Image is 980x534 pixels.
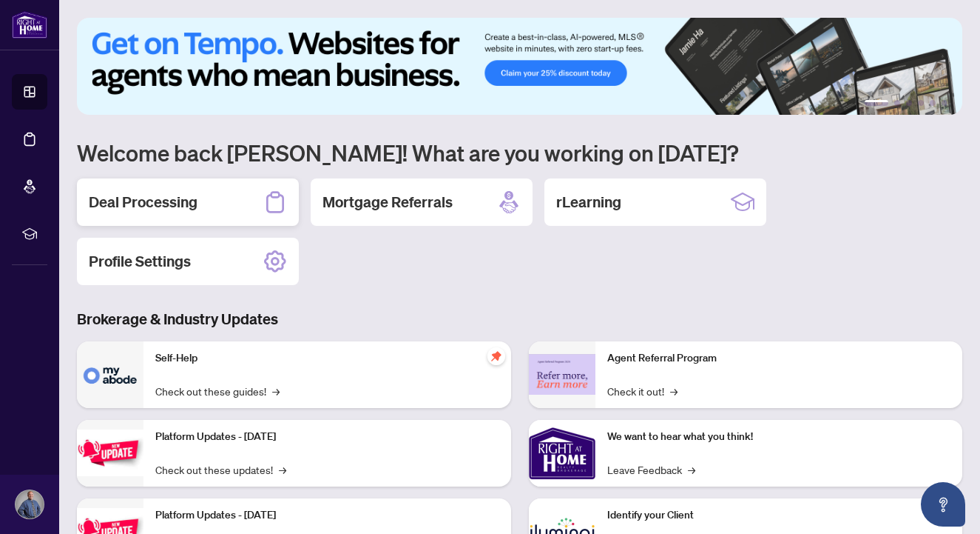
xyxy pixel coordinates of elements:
button: Open asap [921,482,965,527]
p: Self-Help [155,350,499,367]
img: Platform Updates - July 21, 2025 [77,430,143,476]
img: logo [12,11,47,39]
button: 2 [894,100,900,106]
h2: Deal Processing [89,192,197,213]
h2: rLearning [556,192,621,213]
span: → [688,461,695,478]
button: 4 [918,100,924,106]
a: Check it out!→ [607,383,677,399]
p: Agent Referral Program [607,350,951,367]
span: → [670,383,677,399]
span: pushpin [487,347,505,365]
p: We want to hear what you think! [607,429,951,445]
span: → [279,461,286,478]
img: Agent Referral Program [529,354,595,395]
h2: Profile Settings [89,251,191,272]
button: 6 [942,100,947,106]
img: Self-Help [77,341,143,408]
h1: Welcome back [PERSON_NAME]! What are you working on [DATE]? [77,138,962,167]
p: Platform Updates - [DATE] [155,507,499,524]
img: We want to hear what you think! [529,420,595,487]
a: Check out these guides!→ [155,383,280,399]
img: Profile Icon [16,490,44,518]
h2: Mortgage Referrals [322,192,453,213]
a: Leave Feedback→ [607,461,695,478]
button: 1 [865,100,888,106]
h3: Brokerage & Industry Updates [77,309,962,330]
p: Platform Updates - [DATE] [155,429,499,445]
button: 3 [906,100,912,106]
p: Identify your Client [607,507,951,524]
img: Slide 0 [77,18,962,115]
span: → [272,383,280,399]
a: Check out these updates!→ [155,461,286,478]
button: 5 [930,100,936,106]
